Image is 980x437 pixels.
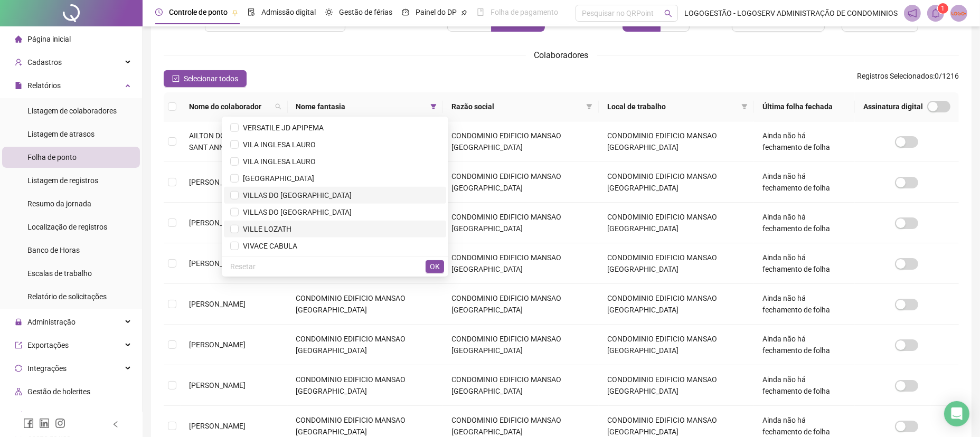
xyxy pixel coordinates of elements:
td: CONDOMINIO EDIFICIO MANSAO [GEOGRAPHIC_DATA] [443,162,599,203]
span: Localização de registros [27,223,107,231]
span: filter [741,103,748,110]
span: Gestão de férias [339,8,392,16]
span: Listagem de registros [27,176,98,185]
td: CONDOMINIO EDIFICIO MANSAO [GEOGRAPHIC_DATA] [443,203,599,243]
span: filter [584,99,595,115]
td: CONDOMINIO EDIFICIO MANSAO [GEOGRAPHIC_DATA] [288,365,444,406]
span: dashboard [402,8,409,16]
span: search [664,9,672,17]
span: [PERSON_NAME] [189,381,246,389]
span: AILTON DOS SANTOS SANT ANNA [189,131,259,151]
td: CONDOMINIO EDIFICIO MANSAO [GEOGRAPHIC_DATA] [599,284,755,325]
span: Ainda não há fechamento de folha [762,335,830,355]
span: filter [430,103,437,110]
span: Painel do DP [416,8,457,16]
div: Open Intercom Messenger [944,401,969,426]
span: Listagem de atrasos [27,130,95,138]
span: Colaboradores [534,50,589,60]
th: Última folha fechada [754,92,854,121]
span: VILLAS DO [GEOGRAPHIC_DATA] [239,191,352,199]
td: CONDOMINIO EDIFICIO MANSAO [GEOGRAPHIC_DATA] [288,325,444,365]
span: linkedin [39,418,50,429]
span: Ainda não há fechamento de folha [762,213,830,233]
span: Exportações [27,341,69,349]
span: OK [430,261,440,272]
span: Ainda não há fechamento de folha [762,375,830,395]
span: [PERSON_NAME] [189,300,246,308]
span: book [477,8,484,16]
span: Local de trabalho [607,101,738,112]
span: LOGOGESTÃO - LOGOSERV ADMINISTRAÇÃO DE CONDOMINIOS [684,7,898,19]
span: Integrações [27,364,67,373]
span: bell [931,8,940,18]
span: apartment [15,388,22,395]
span: [PERSON_NAME] [189,218,246,227]
span: Ainda não há fechamento de folha [762,172,830,192]
td: CONDOMINIO EDIFICIO MANSAO [GEOGRAPHIC_DATA] [443,365,599,406]
td: CONDOMINIO EDIFICIO MANSAO [GEOGRAPHIC_DATA] [599,121,755,162]
td: CONDOMINIO EDIFICIO MANSAO [GEOGRAPHIC_DATA] [599,203,755,243]
span: pushpin [232,9,238,16]
td: CONDOMINIO EDIFICIO MANSAO [GEOGRAPHIC_DATA] [599,162,755,203]
span: Folha de pagamento [491,8,558,16]
span: Assinatura digital [863,101,923,112]
span: user-add [15,59,22,66]
sup: 1 [938,3,948,14]
span: Registros Selecionados [857,72,933,80]
span: [PERSON_NAME] [189,422,246,430]
span: filter [428,99,439,115]
span: VIVACE CABULA [239,242,297,250]
td: CONDOMINIO EDIFICIO MANSAO [GEOGRAPHIC_DATA] [599,325,755,365]
span: lock [15,318,22,326]
span: [PERSON_NAME] [189,340,246,349]
span: Relatórios [27,81,61,90]
td: CONDOMINIO EDIFICIO MANSAO [GEOGRAPHIC_DATA] [443,121,599,162]
span: Listagem de colaboradores [27,107,117,115]
span: facebook [23,418,34,429]
span: Nome fantasia [296,101,427,112]
span: Administração [27,318,76,326]
span: clock-circle [155,8,163,16]
td: CONDOMINIO EDIFICIO MANSAO [GEOGRAPHIC_DATA] [443,325,599,365]
span: instagram [55,418,65,429]
img: 2423 [951,5,967,21]
span: filter [586,103,592,110]
span: sync [15,365,22,372]
td: CONDOMINIO EDIFICIO MANSAO [GEOGRAPHIC_DATA] [288,284,444,325]
span: Acesso à API [27,411,70,419]
span: VILA INGLESA LAURO [239,140,316,149]
td: CONDOMINIO EDIFICIO MANSAO [GEOGRAPHIC_DATA] [443,284,599,325]
span: Ainda não há fechamento de folha [762,416,830,436]
span: search [273,99,284,115]
span: [PERSON_NAME] [189,178,246,186]
span: Cadastros [27,58,62,66]
span: Resumo da jornada [27,199,91,208]
td: CONDOMINIO EDIFICIO MANSAO [GEOGRAPHIC_DATA] [599,243,755,284]
span: left [112,421,119,428]
span: Controle de ponto [169,8,228,16]
span: Selecionar todos [184,73,238,84]
td: CONDOMINIO EDIFICIO MANSAO [GEOGRAPHIC_DATA] [599,365,755,406]
span: sun [325,8,333,16]
span: Banco de Horas [27,246,80,254]
span: VILLE LOZATH [239,225,291,233]
span: pushpin [461,9,467,16]
span: Ainda não há fechamento de folha [762,294,830,314]
span: Escalas de trabalho [27,269,92,278]
span: home [15,35,22,43]
span: Admissão digital [261,8,316,16]
span: file-done [248,8,255,16]
span: Ainda não há fechamento de folha [762,253,830,273]
button: Resetar [226,260,260,273]
span: VILA INGLESA LAURO [239,157,316,166]
span: api [15,411,22,419]
span: VERSATILE JD APIPEMA [239,123,324,132]
span: check-square [172,75,180,82]
span: filter [739,99,750,115]
span: Nome do colaborador [189,101,271,112]
span: Gestão de holerites [27,387,90,396]
span: Página inicial [27,35,71,43]
button: Selecionar todos [164,70,247,87]
span: Folha de ponto [27,153,77,161]
span: export [15,341,22,349]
